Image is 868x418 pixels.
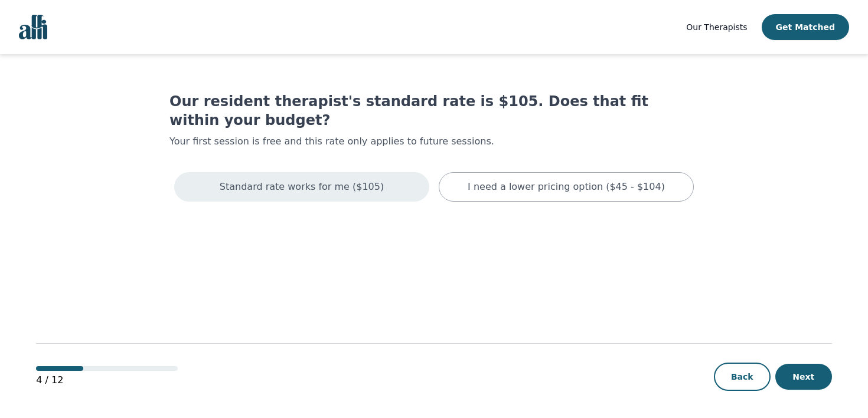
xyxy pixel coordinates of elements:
p: Your first session is free and this rate only applies to future sessions. [169,134,699,149]
button: Get Matched [762,14,849,40]
span: Our Therapists [686,22,747,32]
a: Our Therapists [686,20,747,34]
p: Standard rate works for me ($105) [220,180,384,194]
img: alli logo [19,15,47,40]
button: Next [775,364,832,390]
p: 4 / 12 [36,373,178,387]
p: I need a lower pricing option ($45 - $104) [468,180,665,194]
h1: Our resident therapist's standard rate is $105. Does that fit within your budget? [169,92,699,130]
button: Back [714,363,771,391]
